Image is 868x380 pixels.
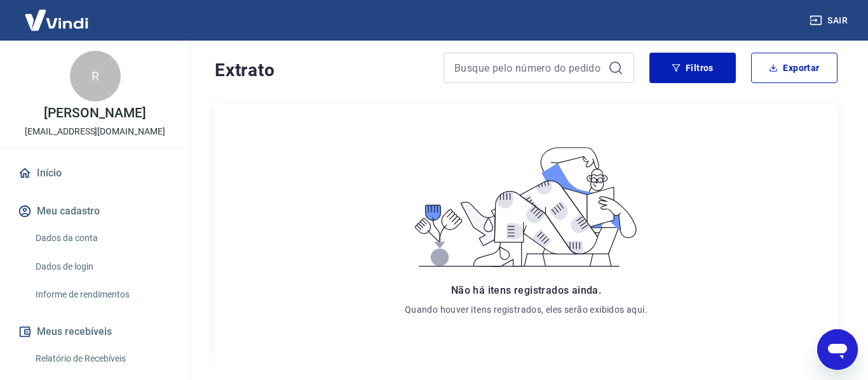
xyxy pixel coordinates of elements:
[807,9,853,32] button: Sair
[817,329,858,370] iframe: Botão para abrir a janela de mensagens
[451,284,601,296] span: Não há itens registrados ainda.
[15,318,175,346] button: Meus recebíveis
[215,58,428,83] h4: Extrato
[31,282,175,308] a: Informe de rendimentos
[31,254,175,280] a: Dados de login
[15,159,175,187] a: Início
[70,51,121,102] div: R
[454,58,603,77] input: Busque pelo número do pedido
[31,346,175,372] a: Relatório de Recebíveis
[15,197,175,225] button: Meu cadastro
[751,53,837,83] button: Exportar
[649,53,736,83] button: Filtros
[405,303,648,316] p: Quando houver itens registrados, eles serão exibidos aqui.
[31,225,175,251] a: Dados da conta
[25,125,165,138] p: [EMAIL_ADDRESS][DOMAIN_NAME]
[15,1,98,39] img: Vindi
[44,107,146,120] p: [PERSON_NAME]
